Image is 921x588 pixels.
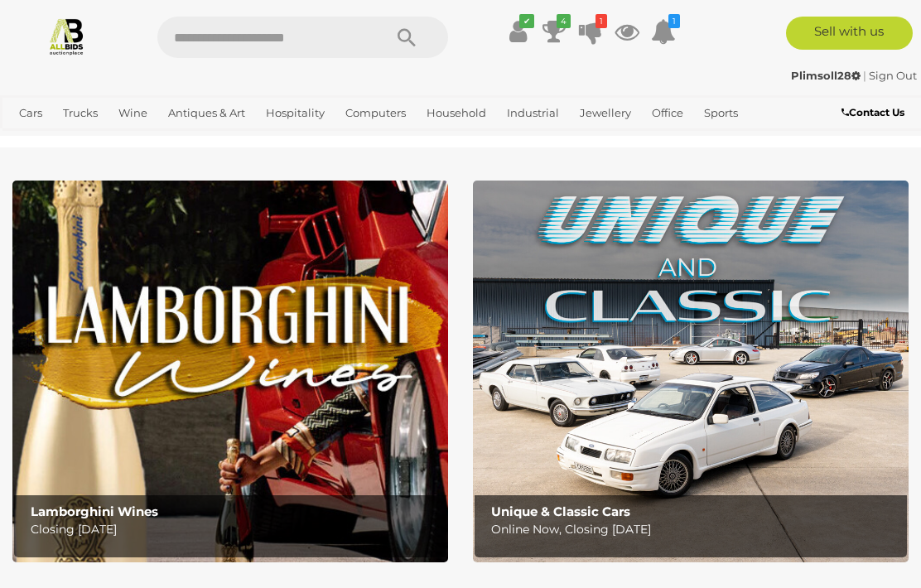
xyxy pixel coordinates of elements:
a: Trucks [56,99,104,127]
b: Unique & Classic Cars [491,504,630,519]
a: [GEOGRAPHIC_DATA] [12,127,143,154]
a: Lamborghini Wines Lamborghini Wines Closing [DATE] [12,181,448,562]
a: Household [420,99,493,127]
a: Wine [112,99,154,127]
a: Sign Out [869,69,917,82]
a: Cars [12,99,49,127]
a: Sell with us [786,17,913,50]
a: Sports [697,99,745,127]
p: Closing [DATE] [31,519,439,540]
a: Jewellery [573,99,638,127]
b: Contact Us [841,106,904,118]
a: Industrial [500,99,566,127]
img: Allbids.com.au [47,17,86,55]
i: 1 [668,14,680,28]
a: Office [645,99,690,127]
img: Lamborghini Wines [12,181,448,562]
p: Online Now, Closing [DATE] [491,519,899,540]
a: ✔ [505,17,530,46]
strong: Plimsoll28 [791,69,861,82]
button: Search [365,17,448,58]
a: 1 [651,17,676,46]
a: Antiques & Art [162,99,252,127]
a: Unique & Classic Cars Unique & Classic Cars Online Now, Closing [DATE] [473,181,909,562]
b: Lamborghini Wines [31,504,158,519]
a: Plimsoll28 [791,69,863,82]
span: | [863,69,866,82]
a: Contact Us [841,104,909,122]
i: 1 [596,14,607,28]
i: ✔ [519,14,534,28]
a: 1 [578,17,603,46]
img: Unique & Classic Cars [473,181,909,562]
a: Hospitality [259,99,331,127]
a: 4 [542,17,567,46]
i: 4 [557,14,571,28]
a: Computers [339,99,412,127]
